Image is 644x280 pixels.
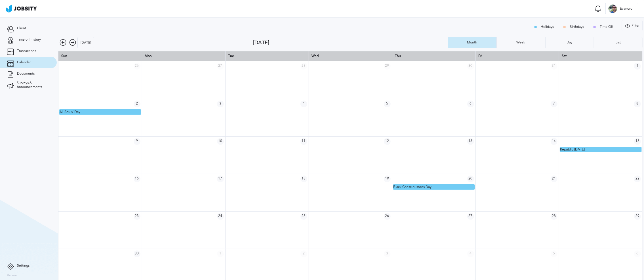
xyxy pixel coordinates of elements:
span: 16 [134,175,140,182]
span: 17 [217,175,224,182]
span: 10 [217,138,224,145]
span: 24 [217,213,224,220]
span: Client [17,26,26,30]
span: 1 [634,63,641,70]
div: List [613,41,624,45]
span: Tue [228,54,234,58]
div: Month [464,41,480,45]
img: ab4bad089aa723f57921c736e9817d99.png [6,5,37,12]
span: 30 [134,250,140,257]
span: Wed [312,54,319,58]
span: 26 [134,63,140,70]
div: E [609,5,617,13]
span: 15 [634,138,641,145]
span: 9 [134,138,140,145]
span: Calendar [17,60,31,64]
span: 27 [217,63,224,70]
span: Time off history [17,38,41,42]
span: Surveys & Announcements [17,81,50,89]
span: 28 [551,213,557,220]
span: 31 [551,63,557,70]
div: [DATE] [78,37,94,49]
button: List [594,37,643,48]
span: 4 [300,101,307,107]
span: 13 [467,138,474,145]
span: 1 [217,250,224,257]
span: Thu [395,54,401,58]
button: Filter [622,20,643,31]
span: 20 [467,175,474,182]
span: 29 [634,213,641,220]
button: Month [448,37,496,48]
span: Evandro [617,7,635,11]
span: All Souls’ Day [60,110,80,114]
span: 12 [384,138,391,145]
span: Republic [DATE] [560,147,585,151]
span: 3 [217,101,224,107]
span: Transactions [17,49,36,53]
span: 4 [467,250,474,257]
span: 28 [300,63,307,70]
span: 14 [551,138,557,145]
span: 3 [384,250,391,257]
span: 2 [300,250,307,257]
span: 6 [467,101,474,107]
span: 5 [551,250,557,257]
span: Sun [61,54,67,58]
span: Black Consciousness Day [393,185,432,189]
span: 7 [551,101,557,107]
span: 11 [300,138,307,145]
span: 8 [634,101,641,107]
span: 6 [634,250,641,257]
span: 26 [384,213,391,220]
span: 5 [384,101,391,107]
span: 25 [300,213,307,220]
span: 18 [300,175,307,182]
div: [DATE] [253,40,448,46]
span: Settings [17,264,30,268]
button: Week [496,37,545,48]
span: Fri [479,54,483,58]
div: Day [564,41,575,45]
div: Week [514,41,528,45]
span: 22 [634,175,641,182]
span: 30 [467,63,474,70]
span: 29 [384,63,391,70]
span: Sat [562,54,567,58]
span: 23 [134,213,140,220]
span: 2 [134,101,140,107]
span: 21 [551,175,557,182]
span: 19 [384,175,391,182]
span: Documents [17,72,35,76]
span: 27 [467,213,474,220]
div: Filter [622,20,642,32]
button: EEvandro [605,3,638,14]
label: Version: [7,274,18,277]
button: Day [545,37,594,48]
button: [DATE] [77,37,94,48]
span: Mon [145,54,152,58]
